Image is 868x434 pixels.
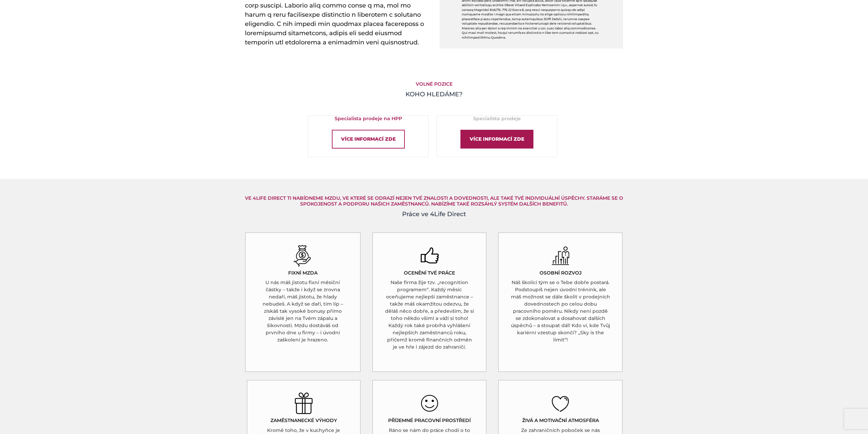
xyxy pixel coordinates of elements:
[420,392,439,414] img: ikona smajlíka
[460,130,533,149] div: Více informací zde
[511,279,610,344] p: Náš školící tým se o Tebe dobře postará. Podstoupíš nejen úvodní trénink, ale máš možnost se dále...
[245,210,623,219] h4: Práce ve 4Life Direct
[388,418,471,423] h5: PŘÍJEMNÉ PRACOVNÍ PROSTŘEDÍ
[551,392,570,414] img: černá kontura srdce
[540,270,582,276] h5: OSOBNÍ ROZVOJ
[551,245,570,267] img: ikona tužky a ozubeného kola
[332,130,405,149] div: Více informací zde
[404,270,455,276] h5: OCENĚNÍ TVÉ PRÁCE
[385,279,474,351] p: Naše firma žije tzv. „recognition programem“. Každý měsíc oceňujeme nejlepší zaměstnance – takže ...
[245,90,623,99] h4: KOHO HLEDÁME?
[294,392,313,414] img: ikona dárku
[308,115,429,157] a: Specialista prodeje na HPPVíce informací zde
[437,115,557,157] a: Specialista prodejeVíce informací zde
[522,418,599,423] h5: ŽIVÁ A MOTIVAČNÍ ATMOSFÉRA
[270,418,337,423] h5: ZAMĚSTNANECKÉ VÝHODY
[420,245,439,267] img: palec nahoru facebooková ikona
[245,195,623,207] h5: Ve 4Life Direct Ti nabídneme mzdu, ve které se odrazí nejen Tvé znalosti a dovednosti, ale také T...
[293,245,312,267] img: měšec s dolary černá ikona
[437,116,557,122] h5: Specialista prodeje
[245,81,623,87] h5: Volné pozice
[288,270,318,276] h5: FIXNÍ MZDA
[258,279,349,344] p: U nás máš jistotu fixní měsíční částky – takže i když se zrovna nedaří, máš jistotu, že hlady neb...
[308,116,428,122] h5: Specialista prodeje na HPP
